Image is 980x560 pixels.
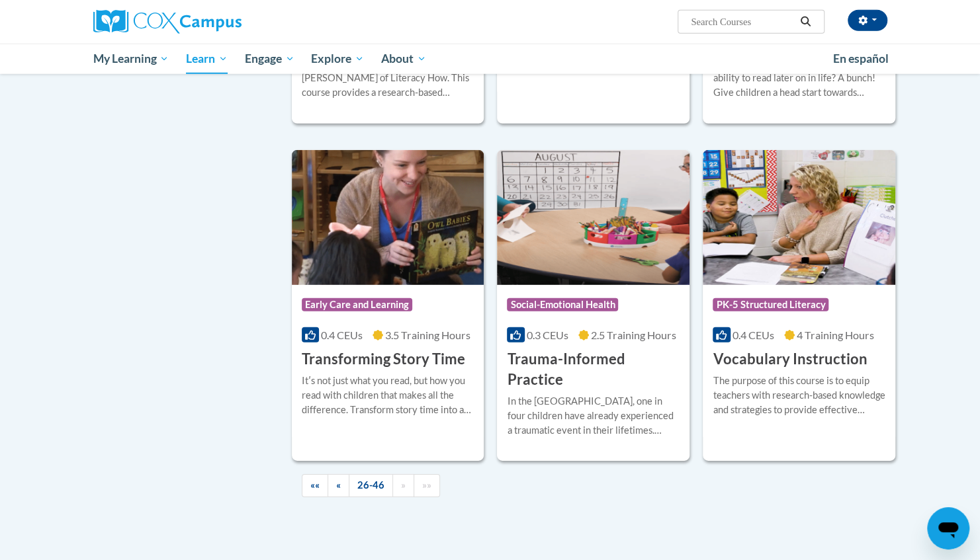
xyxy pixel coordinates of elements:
a: Begining [302,474,328,497]
span: PK-5 Structured Literacy [713,298,828,311]
span: Early Care and Learning [302,298,412,311]
div: Developed with expert contributor Dr. [PERSON_NAME] of Literacy How. This course provides a resea... [302,56,474,100]
span: 0.4 CEUs [321,329,363,341]
span: 2.5 Training Hours [591,329,676,341]
a: Course LogoEarly Care and Learning0.4 CEUs3.5 Training Hours Transforming Story TimeItʹs not just... [292,150,484,461]
a: En español [824,45,897,73]
img: Course Logo [292,150,484,285]
button: Search [795,14,815,30]
span: « [336,479,341,491]
iframe: Button to launch messaging window [927,507,969,549]
a: Cox Campus [93,10,345,34]
button: Account Settings [848,10,887,31]
img: Course Logo [703,150,895,285]
a: Engage [236,44,303,74]
a: Next [392,474,414,497]
span: 0.4 CEUs [733,329,774,341]
span: Engage [245,51,294,67]
a: Course LogoPK-5 Structured Literacy0.4 CEUs4 Training Hours Vocabulary InstructionThe purpose of ... [703,150,895,461]
div: Itʹs not just what you read, but how you read with children that makes all the difference. Transf... [302,374,474,417]
span: En español [833,52,889,65]
span: «« [310,479,320,491]
span: » [401,479,406,491]
span: About [381,51,426,67]
span: »» [422,479,431,491]
div: In the [GEOGRAPHIC_DATA], one in four children have already experienced a traumatic event in thei... [507,394,680,438]
div: How does oral language impact a childʹs ability to read later on in life? A bunch! Give children ... [713,56,885,100]
span: 3.5 Training Hours [385,329,470,341]
a: My Learning [85,44,178,74]
a: End [414,474,440,497]
span: Social-Emotional Health [507,298,618,311]
img: Course Logo [497,150,690,285]
h3: Vocabulary Instruction [713,349,867,370]
h3: Trauma-Informed Practice [507,349,680,390]
img: Cox Campus [93,10,242,34]
a: Explore [302,44,373,74]
span: 0.3 CEUs [527,329,568,341]
span: Explore [311,51,364,67]
a: Course LogoSocial-Emotional Health0.3 CEUs2.5 Training Hours Trauma-Informed PracticeIn the [GEOG... [497,150,690,461]
div: The purpose of this course is to equip teachers with research-based knowledge and strategies to p... [713,374,885,417]
h3: Transforming Story Time [302,349,465,370]
span: My Learning [93,51,169,67]
a: Learn [177,44,236,74]
a: 26-46 [349,474,393,497]
div: Main menu [73,44,907,74]
span: Learn [186,51,228,67]
input: Search Courses [690,14,795,30]
a: About [373,44,435,74]
a: Previous [328,474,349,497]
span: 4 Training Hours [797,329,874,341]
